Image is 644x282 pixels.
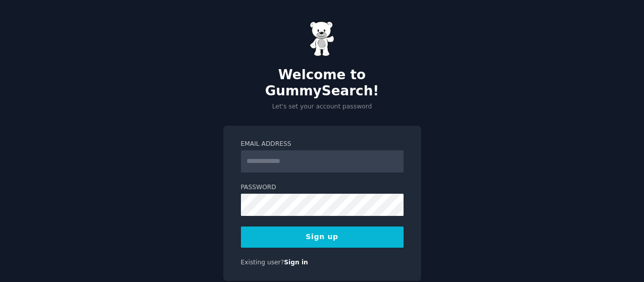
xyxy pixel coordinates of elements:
[241,227,404,248] button: Sign up
[223,102,421,111] p: Let's set your account password
[241,183,404,192] label: Password
[241,140,404,149] label: Email Address
[223,67,421,99] h2: Welcome to GummySearch!
[241,259,284,266] span: Existing user?
[284,259,308,266] a: Sign in
[310,21,335,57] img: Gummy Bear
